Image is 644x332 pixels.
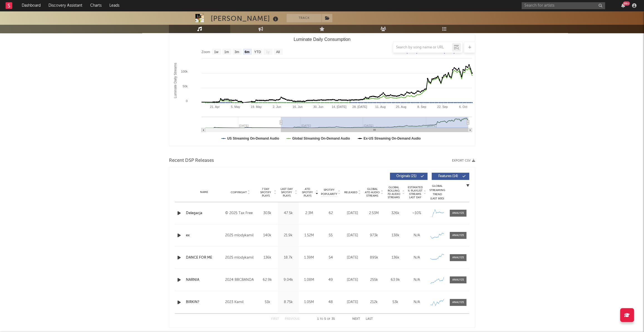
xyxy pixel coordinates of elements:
span: of [327,318,330,320]
button: Next [352,318,360,321]
div: 63.9k [386,277,405,283]
a: ex [186,233,222,238]
div: 55 [321,233,340,238]
div: 9.04k [279,277,297,283]
div: 62.9k [258,277,276,283]
input: Search for artists [522,2,605,9]
div: 48 [321,299,340,305]
div: 973k [365,233,383,238]
div: 1.39M [300,255,318,261]
button: Last [366,318,373,321]
div: Global Streaming Trend (Last 60D) [429,184,446,201]
div: [DATE] [343,233,362,238]
div: 2025 mlodykamil [225,254,255,261]
div: 21.9k [279,233,297,238]
div: 51k [258,299,276,305]
div: © 2025 Tax Free [225,210,255,217]
div: 62 [321,210,340,216]
text: 14. [DATE] [331,105,346,108]
text: 50k [183,85,188,88]
div: 2024 BBCBANDA [225,277,255,283]
text: Global Streaming On-Demand Audio [292,137,350,140]
button: Originals(21) [390,173,427,180]
text: 100k [181,70,188,73]
div: 136k [386,255,405,261]
div: [DATE] [343,255,362,261]
div: [DATE] [343,299,362,305]
span: Released [344,191,357,194]
div: Name [186,190,222,194]
div: 18.7k [279,255,297,261]
text: 30. Jun [313,105,323,108]
span: Originals ( 21 ) [394,175,419,178]
text: 8. Sep [417,105,426,108]
button: First [271,318,279,321]
text: 21. Apr [210,105,220,108]
span: Recent DSP Releases [169,157,214,164]
div: ~ 10 % [407,210,426,216]
div: 1.05M [300,299,318,305]
input: Search by song name or URL [393,45,452,50]
button: 99+ [621,3,625,8]
span: Global Rolling 7D Audio Streams [386,186,401,199]
button: Features(14) [432,173,469,180]
a: DANCE FOR ME [186,255,222,261]
div: 326k [386,210,405,216]
text: 11. Aug [375,105,385,108]
text: Ex-US Streaming On-Demand Audio [363,137,421,140]
div: [DATE] [343,277,362,283]
div: 53k [386,299,405,305]
div: 2.3M [300,210,318,216]
div: 2025 mlodykamil [225,232,255,239]
div: 212k [365,299,383,305]
div: [DATE] [343,210,362,216]
a: Delegacja [186,210,222,216]
svg: Luminate Daily Consumption [169,35,475,146]
text: 5. May [231,105,240,108]
div: 2.53M [365,210,383,216]
text: Luminate Daily Consumption [294,37,351,42]
div: N/A [407,299,426,305]
div: 1 5 35 [311,316,341,323]
span: Last Day Spotify Plays [279,187,294,197]
text: 19. May [251,105,262,108]
div: 47.5k [279,210,297,216]
text: 28. [DATE] [352,105,367,108]
div: 303k [258,210,276,216]
div: 255k [365,277,383,283]
text: 2. Jun [273,105,281,108]
button: Track [287,14,321,22]
text: 22. Sep [437,105,448,108]
span: to [320,318,323,320]
text: 25. Aug [396,105,406,108]
a: NARNIA [186,277,222,283]
div: 138k [386,233,405,238]
div: 1.52M [300,233,318,238]
div: 136k [258,255,276,261]
div: 8.75k [279,299,297,305]
span: Features ( 14 ) [435,175,461,178]
button: Export CSV [452,159,475,162]
div: 140k [258,233,276,238]
span: Estimated % Playlist Streams Last Day [407,186,423,199]
span: 7 Day Spotify Plays [258,187,273,197]
text: 6. Oct [459,105,467,108]
text: 16. Jun [292,105,303,108]
span: Global ATD Audio Streams [365,187,380,197]
div: 99 + [623,1,630,6]
span: Copyright [230,191,247,194]
div: [PERSON_NAME] [211,14,280,23]
text: 0 [186,99,188,103]
text: Luminate Daily Streams [173,63,177,98]
a: BIRKIN? [186,299,222,305]
div: N/A [407,277,426,283]
button: Previous [285,318,299,321]
span: Spotify Popularity [321,188,337,196]
div: N/A [407,255,426,261]
div: 49 [321,277,340,283]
